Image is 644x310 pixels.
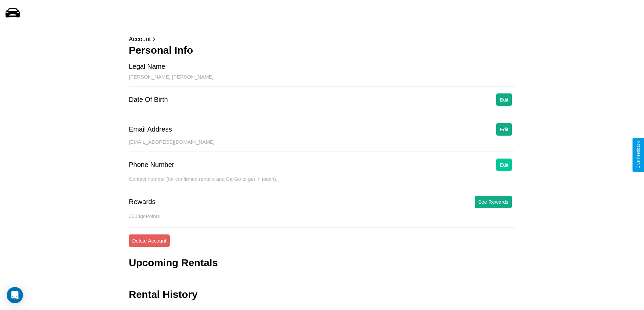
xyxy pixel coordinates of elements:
div: Phone Number [129,161,174,169]
p: 3003 goPoints [129,212,515,221]
div: Email Address [129,125,172,133]
button: Edit [496,159,512,171]
div: Contact number (for confirmed renters and CarGo to get in touch). [129,176,515,189]
button: Edit [496,93,512,106]
h3: Personal Info [129,45,515,56]
h3: Upcoming Rentals [129,257,218,269]
button: Edit [496,123,512,136]
div: Give Feedback [636,141,641,169]
h3: Rental History [129,289,197,300]
button: Delete Account [129,234,170,247]
div: Rewards [129,198,156,206]
div: [PERSON_NAME] [PERSON_NAME] [129,74,515,87]
p: Account [129,34,515,45]
div: Open Intercom Messenger [7,287,23,303]
div: [EMAIL_ADDRESS][DOMAIN_NAME] [129,139,515,152]
button: See Rewards [475,196,512,208]
div: Legal Name [129,63,165,71]
div: Date Of Birth [129,96,168,104]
